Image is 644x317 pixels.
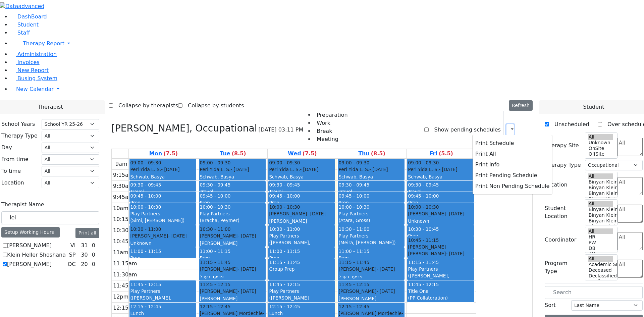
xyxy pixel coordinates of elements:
[23,40,64,47] span: Therapy Report
[1,120,35,128] label: School Years
[618,232,643,250] textarea: Search
[237,233,256,239] span: - [DATE]
[338,295,404,302] div: [PERSON_NAME]
[618,260,643,278] textarea: Search
[408,199,473,206] div: Prep
[338,249,369,254] span: 11:00 - 11:15
[200,199,265,206] div: Prep
[200,182,230,188] span: 09:30 - 09:45
[338,182,369,188] span: 09:30 - 09:45
[130,288,196,295] div: Play Partners
[200,210,265,217] div: Play Partners
[408,295,473,301] div: (PP Collatoration)
[338,255,404,261] div: Prep
[408,282,439,287] span: 11:45 - 12:15
[269,304,300,309] span: 12:15 - 12:45
[161,167,179,172] span: - [DATE]
[79,260,89,268] div: 20
[588,246,613,251] option: DB
[65,260,78,268] div: OC
[1,179,24,187] label: Location
[545,161,581,169] label: Therapy Type
[588,279,613,284] option: Declines
[130,193,161,199] span: 09:45 - 10:00
[130,240,196,247] div: Unknown
[314,119,347,127] li: Work
[112,204,130,212] div: 10am
[130,188,196,195] div: Travel
[338,232,404,239] div: Play Partners
[130,304,161,309] span: 12:15 - 12:45
[517,124,520,136] div: Report
[588,179,613,185] option: Binyan Klein 5
[163,150,178,158] label: (7.5)
[1,155,29,163] label: From time
[338,239,404,246] div: (Meira, [PERSON_NAME])
[200,281,230,288] span: 11:45 - 12:15
[1,201,44,209] label: Therapist Name
[269,199,334,206] div: Prep
[91,251,97,259] div: 0
[549,119,589,130] label: Unscheduled
[148,149,179,158] a: September 1, 2025
[7,242,52,250] label: [PERSON_NAME]
[269,232,334,239] div: Play Partners
[269,166,334,173] div: Perl Yida L. S.
[112,282,139,290] div: 11:45am
[588,251,613,257] option: AH
[11,51,57,57] a: Administration
[237,288,256,294] span: - [DATE]
[269,210,334,217] div: [PERSON_NAME]
[428,149,454,158] a: September 5, 2025
[588,134,613,140] option: All
[588,228,613,234] option: All
[369,167,388,172] span: - [DATE]
[269,282,300,287] span: 11:45 - 12:15
[338,273,404,280] div: פריעד בערל
[408,218,473,224] div: Unknown
[130,182,161,188] span: 09:30 - 09:45
[408,166,473,173] div: Perl Yida L. S.
[1,132,38,140] label: Therapy Type
[200,259,230,266] span: 11:15 - 11:45
[130,310,196,317] div: Lunch
[588,224,613,229] option: Binyan Klein 2
[408,173,473,180] div: Schwab, Basya
[112,304,139,312] div: 12:15pm
[130,210,196,217] div: Play Partners
[112,271,139,279] div: 11:30am
[17,13,47,20] span: DashBoard
[1,144,12,152] label: Day
[130,204,161,210] span: 10:00 - 10:30
[376,266,395,272] span: - [DATE]
[588,207,613,212] option: Binyan Klein 5
[338,217,404,224] div: (Atara, Gross)
[200,166,265,173] div: Perl Yida L. S.
[11,75,57,82] a: Busing System
[588,191,613,196] option: Binyan Klein 3
[114,160,129,168] div: 9am
[218,149,247,158] a: September 2, 2025
[7,251,66,259] label: Klein Heller Shoshana
[130,226,161,232] span: 10:30 - 11:00
[16,86,54,92] span: New Calendar
[408,237,439,244] span: 10:45 - 11:15
[338,193,369,199] span: 09:45 - 10:00
[17,75,57,82] span: Busing System
[509,100,533,111] button: Refresh
[588,218,613,224] option: Binyan Klein 3
[588,146,613,151] option: OnSite
[38,103,63,111] span: Therapist
[408,226,439,232] span: 10:30 - 10:45
[269,239,334,253] div: ([PERSON_NAME], [PERSON_NAME])
[523,124,526,136] div: Setup
[269,173,334,180] div: Schwab, Basya
[269,249,300,254] span: 11:00 - 11:15
[111,123,257,134] h3: [PERSON_NAME], Occupational
[1,227,60,237] div: Setup Working Hours
[588,173,613,179] option: All
[200,232,265,239] div: [PERSON_NAME]
[200,188,265,195] div: Travel
[79,242,89,250] div: 31
[545,286,643,299] input: Search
